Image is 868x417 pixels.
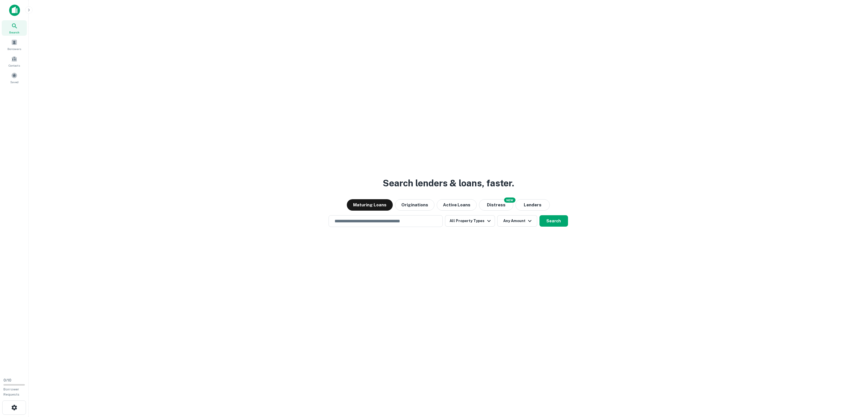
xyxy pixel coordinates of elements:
button: Any Amount [497,215,537,227]
a: Contacts [2,53,27,69]
a: Search [2,20,27,36]
img: capitalize-icon.png [9,5,20,16]
div: NEW [504,197,515,203]
span: Search [9,30,19,35]
h3: Search lenders & loans, faster. [383,176,514,190]
button: Maturing Loans [347,199,393,211]
iframe: Chat Widget [839,371,868,399]
button: All Property Types [445,215,495,227]
button: Lenders [515,199,550,211]
button: Active Loans [437,199,477,211]
a: Saved [2,70,27,85]
span: Borrowers [7,47,21,51]
span: Saved [10,80,19,84]
a: Borrowers [2,37,27,52]
span: Contacts [9,63,20,68]
button: Search distressed loans with lien and other non-mortgage details. [479,199,513,211]
span: Borrower Requests [3,387,19,396]
span: 0 / 10 [3,378,11,382]
button: Search [539,215,568,227]
button: Originations [395,199,434,211]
